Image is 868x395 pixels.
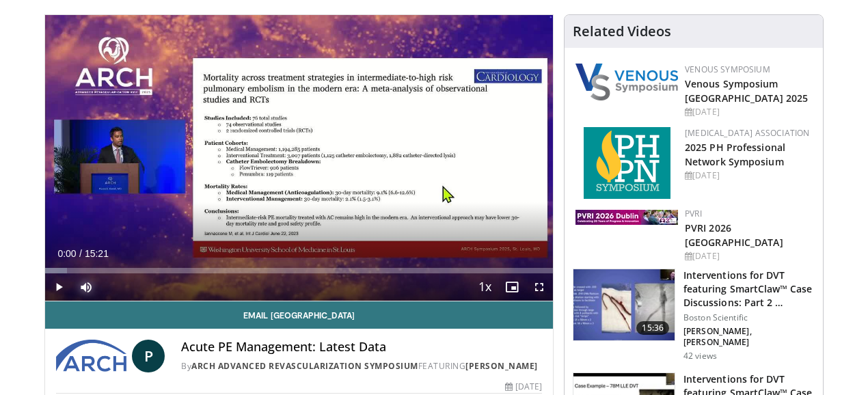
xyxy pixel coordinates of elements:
img: ARCH Advanced Revascularization Symposium [56,340,126,372]
p: [PERSON_NAME], [PERSON_NAME] [683,326,815,348]
span: / [79,248,82,259]
button: Playback Rate [471,273,498,301]
img: c9201aff-c63c-4c30-aa18-61314b7b000e.150x105_q85_crop-smart_upscale.jpg [573,269,675,340]
p: Boston Scientific [683,312,815,323]
div: [DATE] [685,250,812,262]
a: Venous Symposium [GEOGRAPHIC_DATA] 2025 [685,77,808,105]
img: c6978fc0-1052-4d4b-8a9d-7956bb1c539c.png.150x105_q85_autocrop_double_scale_upscale_version-0.2.png [584,127,670,199]
div: [DATE] [685,169,812,182]
button: Play [45,273,72,301]
button: Fullscreen [526,273,553,301]
span: 0:00 [57,248,76,259]
a: PVRI 2026 [GEOGRAPHIC_DATA] [685,221,783,249]
div: By FEATURING [181,360,542,372]
a: [MEDICAL_DATA] Association [685,127,809,139]
a: Venous Symposium [685,64,770,75]
a: Email [GEOGRAPHIC_DATA] [45,301,553,329]
a: 15:36 Interventions for DVT featuring SmartClaw™ Case Discussions: Part 2 … Boston Scientific [PE... [573,269,815,362]
a: PVRI [685,208,702,219]
button: Enable picture-in-picture mode [498,273,526,301]
video-js: Video Player [45,15,553,301]
img: 33783847-ac93-4ca7-89f8-ccbd48ec16ca.webp.150x105_q85_autocrop_double_scale_upscale_version-0.2.jpg [575,210,678,225]
div: Progress Bar [45,268,553,273]
a: ARCH Advanced Revascularization Symposium [191,360,418,372]
img: 38765b2d-a7cd-4379-b3f3-ae7d94ee6307.png.150x105_q85_autocrop_double_scale_upscale_version-0.2.png [575,64,678,100]
h3: Interventions for DVT featuring SmartClaw™ Case Discussions: Part 2 … [683,269,815,310]
a: P [132,340,165,372]
button: Mute [72,273,100,301]
span: 15:36 [636,321,669,335]
div: [DATE] [685,106,812,118]
p: 42 views [683,351,717,362]
h4: Related Videos [573,23,671,40]
a: [PERSON_NAME] [465,360,538,372]
div: [DATE] [505,381,542,393]
a: 2025 PH Professional Network Symposium [685,141,785,168]
span: 15:21 [85,248,109,259]
h4: Acute PE Management: Latest Data [181,340,542,355]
